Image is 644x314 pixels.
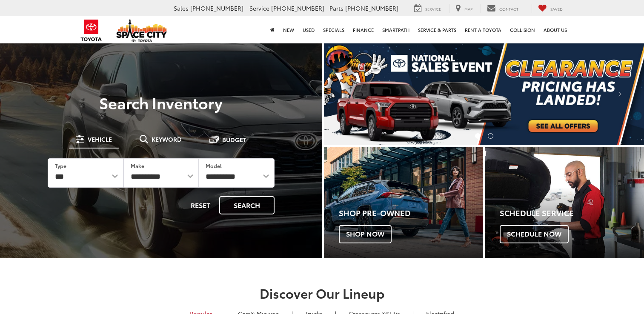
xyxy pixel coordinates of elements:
[152,136,182,142] span: Keyword
[266,16,279,43] a: Home
[22,286,622,300] h2: Discover Our Lineup
[324,147,483,258] a: Shop Pre-Owned Shop Now
[500,225,569,243] span: Schedule Now
[485,147,644,258] div: Toyota
[190,4,243,12] span: [PHONE_NUMBER]
[88,136,112,142] span: Vehicle
[485,147,644,258] a: Schedule Service Schedule Now
[249,4,269,12] span: Service
[339,209,483,217] h4: Shop Pre-Owned
[55,162,66,169] label: Type
[500,209,644,217] h4: Schedule Service
[475,133,481,139] li: Go to slide number 1.
[378,16,414,43] a: SmartPath
[461,16,506,43] a: Rent a Toyota
[219,196,275,214] button: Search
[532,4,569,13] a: My Saved Vehicles
[324,147,483,258] div: Toyota
[116,19,167,42] img: Space City Toyota
[449,4,479,13] a: Map
[414,16,461,43] a: Service & Parts
[345,4,398,12] span: [PHONE_NUMBER]
[506,16,539,43] a: Collision
[298,16,319,43] a: Used
[131,162,144,169] label: Make
[75,17,107,44] img: Toyota
[339,225,392,243] span: Shop Now
[499,6,518,11] span: Contact
[222,137,246,143] span: Budget
[425,6,441,11] span: Service
[408,4,447,13] a: Service
[174,4,189,12] span: Sales
[36,94,286,111] h3: Search Inventory
[319,16,349,43] a: Specials
[550,6,563,11] span: Saved
[464,6,472,11] span: Map
[349,16,378,43] a: Finance
[271,4,324,12] span: [PHONE_NUMBER]
[488,133,493,139] li: Go to slide number 2.
[329,4,343,12] span: Parts
[324,60,372,128] button: Click to view previous picture.
[539,16,571,43] a: About Us
[206,162,222,169] label: Model
[183,196,218,214] button: Reset
[596,60,644,128] button: Click to view next picture.
[279,16,298,43] a: New
[481,4,525,13] a: Contact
